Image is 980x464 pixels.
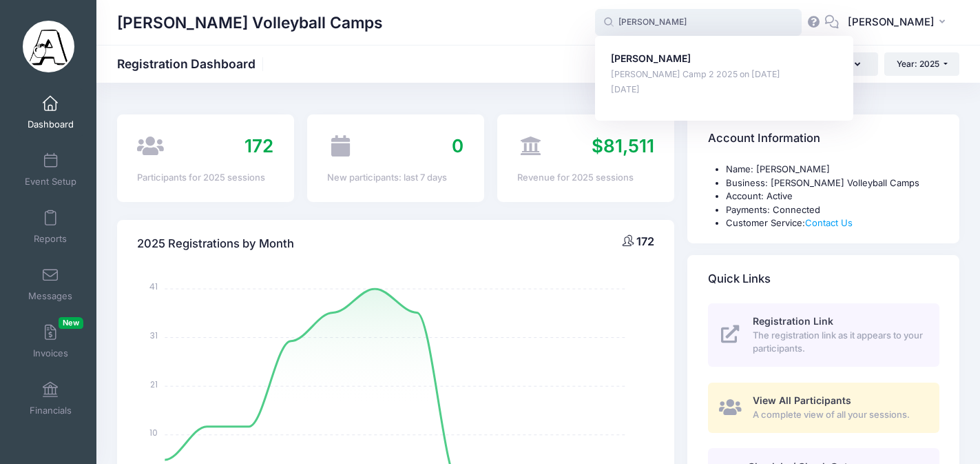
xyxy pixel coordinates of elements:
[708,303,939,367] a: Registration Link The registration link as it appears to your participants.
[18,317,83,365] a: InvoicesNew
[150,427,158,438] tspan: 10
[708,383,939,433] a: View All Participants A complete view of all your sessions.
[726,176,939,190] li: Business: [PERSON_NAME] Volleyball Camps
[897,59,939,69] span: Year: 2025
[150,281,158,292] tspan: 41
[18,145,83,194] a: Event Setup
[753,329,924,356] span: The registration link as it appears to your participants.
[592,135,654,157] span: $81,511
[452,135,463,157] span: 0
[805,217,853,228] a: Contact Us
[117,7,383,39] h1: [PERSON_NAME] Volleyball Camps
[30,405,72,416] span: Financials
[708,259,771,299] h4: Quick Links
[18,203,83,251] a: Reports
[244,135,273,157] span: 172
[33,347,68,359] span: Invoices
[28,119,74,130] span: Dashboard
[137,171,273,185] div: Participants for 2025 sessions
[726,203,939,217] li: Payments: Connected
[726,190,939,203] li: Account: Active
[18,374,83,423] a: Financials
[59,317,83,329] span: New
[884,52,959,76] button: Year: 2025
[595,9,802,37] input: Search by First Name, Last Name, or Email...
[636,234,654,248] span: 172
[23,21,74,72] img: Appleman Volleyball Camps
[839,7,959,39] button: [PERSON_NAME]
[327,171,463,185] div: New participants: last 7 days
[517,171,654,185] div: Revenue for 2025 sessions
[25,176,76,188] span: Event Setup
[18,260,83,308] a: Messages
[726,163,939,176] li: Name: [PERSON_NAME]
[137,225,294,264] h4: 2025 Registrations by Month
[151,330,158,341] tspan: 31
[848,14,935,30] span: [PERSON_NAME]
[726,216,939,230] li: Customer Service:
[708,119,820,159] h4: Account Information
[34,233,67,245] span: Reports
[28,290,72,302] span: Messages
[753,315,833,327] span: Registration Link
[611,83,838,97] p: [DATE]
[151,379,158,390] tspan: 21
[611,68,838,81] p: [PERSON_NAME] Camp 2 2025 on [DATE]
[117,57,267,71] h1: Registration Dashboard
[753,408,924,422] span: A complete view of all your sessions.
[753,394,851,406] span: View All Participants
[18,88,83,137] a: Dashboard
[611,52,691,64] strong: [PERSON_NAME]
